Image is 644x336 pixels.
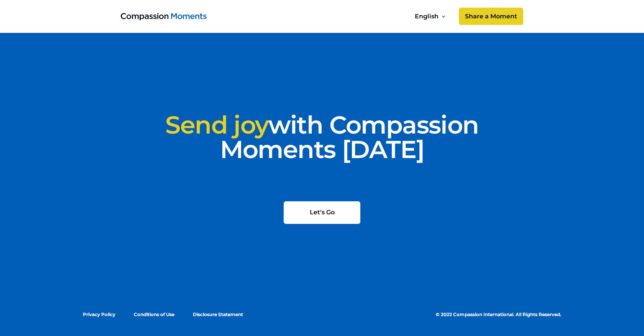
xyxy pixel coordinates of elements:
[83,308,115,321] a: Privacy Policy
[436,308,561,321] div: © 2022 Compassion International. All Rights Reserved.
[193,308,243,321] a: Disclosure Statement
[165,110,268,140] span: Send joy
[121,113,523,161] h1: with Compassion Moments [DATE]
[284,201,360,223] a: Let's Go
[134,308,174,321] a: Conditions of Use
